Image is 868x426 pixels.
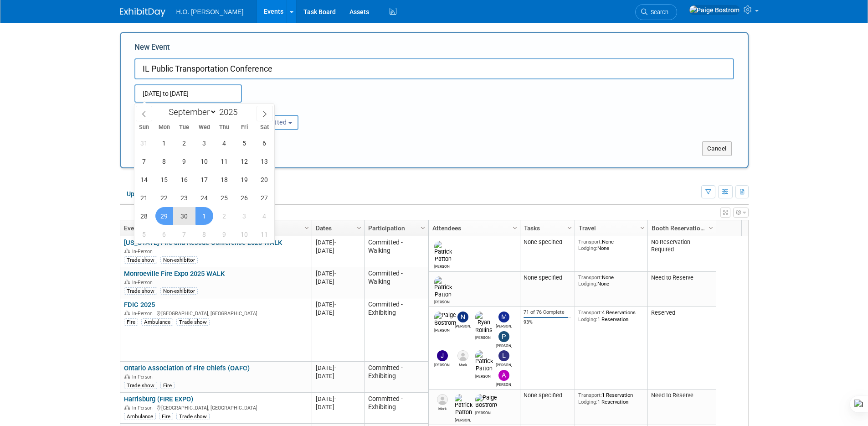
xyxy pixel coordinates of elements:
div: Fire [124,318,138,326]
a: Column Settings [302,220,312,234]
span: September 24, 2025 [195,189,213,207]
span: In-Person [132,405,155,411]
span: Search [647,9,668,16]
span: September 6, 2025 [256,134,273,152]
img: Ryan Rollins [475,312,493,333]
span: September 18, 2025 [216,171,233,188]
a: [US_STATE] Fire and Rescue Conference 2025 WALK [124,239,282,247]
span: October 5, 2025 [135,225,153,243]
span: In-Person [132,311,155,317]
td: Need to Reserve [647,390,716,425]
img: Paul Bostrom [498,331,509,342]
span: September 22, 2025 [155,189,173,207]
td: Committed - Exhibiting [364,362,428,393]
input: Start Date - End Date [134,84,242,103]
div: Paige Bostrom [434,327,450,332]
img: Patrick Patton [434,241,452,263]
span: Column Settings [419,224,426,232]
span: September 7, 2025 [135,152,153,170]
span: September 3, 2025 [195,134,213,152]
div: Trade show [124,256,157,264]
span: October 7, 2025 [175,225,193,243]
div: Mark Biernat [434,405,450,411]
span: In-Person [132,280,155,286]
img: Jared Bostrom [437,350,448,361]
span: September 9, 2025 [175,152,193,170]
td: Committed - Exhibiting [364,393,428,424]
a: Column Settings [565,220,575,234]
span: September 28, 2025 [135,207,153,225]
img: Mark Biernat [457,350,468,361]
span: September 29, 2025 [155,207,173,225]
span: September 23, 2025 [175,189,193,207]
div: Mitch Yehle [496,322,512,328]
div: Patrick Patton [434,263,450,269]
img: Mitch Yehle [498,312,509,322]
span: September 19, 2025 [236,171,253,188]
div: [DATE] [316,364,360,372]
span: Lodging: [578,316,597,322]
span: October 2, 2025 [216,207,233,225]
span: September 2, 2025 [175,134,193,152]
div: Lynda Howard [496,361,512,367]
a: Harrisburg (FIRE EXPO) [124,395,193,403]
label: New Event [134,42,170,56]
input: Year [217,107,244,117]
div: [DATE] [316,403,360,411]
img: Patrick Patton [434,276,452,298]
span: October 4, 2025 [256,207,273,225]
div: 93% [524,319,571,326]
input: Name of Trade Show / Conference [134,58,734,79]
span: September 27, 2025 [256,189,273,207]
div: Trade show [176,413,210,420]
div: Fire [160,382,175,389]
span: Column Settings [707,224,714,232]
span: September 10, 2025 [195,152,213,170]
img: ExhibitDay [120,8,165,17]
span: In-Person [132,374,155,380]
div: None None [578,274,644,287]
span: September 25, 2025 [216,189,233,207]
div: Nick Ferguson [455,322,471,328]
span: October 9, 2025 [216,225,233,243]
td: Committed - Exhibiting [364,298,428,362]
a: Attendees [432,220,514,236]
span: - [334,395,336,402]
td: Need to Reserve [647,272,716,307]
span: September 26, 2025 [236,189,253,207]
td: Committed - Walking [364,236,428,267]
a: Column Settings [637,220,647,234]
span: September 1, 2025 [155,134,173,152]
span: September 12, 2025 [236,152,253,170]
span: October 10, 2025 [236,225,253,243]
div: 4 Reservations 1 Reservation [578,309,644,322]
div: Ryan Rollins [475,334,491,340]
span: Transport: [578,392,602,398]
span: Tue [174,125,194,130]
img: Patrick Patton [475,350,493,372]
span: October 6, 2025 [155,225,173,243]
div: [GEOGRAPHIC_DATA], [GEOGRAPHIC_DATA] [124,309,308,317]
span: Sun [134,125,154,130]
span: Lodging: [578,245,597,251]
span: October 1, 2025 [195,207,213,225]
div: Andrew Reuss [496,381,512,387]
div: [DATE] [316,301,360,308]
span: Fri [234,125,254,130]
div: None specified [524,239,571,246]
a: Travel [579,220,642,236]
div: Trade show [124,382,157,389]
div: Trade show [176,318,210,326]
span: Lodging: [578,281,597,287]
a: Upcoming23 [120,185,173,203]
div: [DATE] [316,239,360,246]
span: Lodging: [578,399,597,405]
img: In-Person Event [124,280,130,284]
div: Paul Bostrom [496,342,512,348]
span: September 4, 2025 [216,134,233,152]
img: Mark Biernat [437,394,448,405]
div: Trade show [124,287,157,295]
div: Jared Bostrom [434,361,450,367]
div: Patrick Patton [434,298,450,304]
span: Column Settings [303,224,310,232]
